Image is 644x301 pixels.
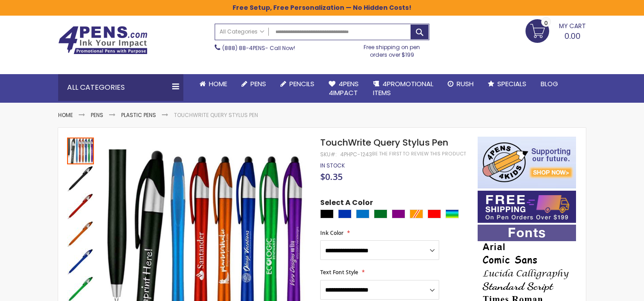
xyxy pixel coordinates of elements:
div: TouchWrite Query Stylus Pen [67,164,95,192]
span: - Call Now! [222,44,295,52]
div: Availability [320,162,345,169]
div: Green [374,209,387,218]
span: Specials [497,79,526,88]
strong: SKU [320,150,337,158]
a: All Categories [215,24,269,39]
img: Free shipping on orders over $199 [478,191,576,223]
div: TouchWrite Query Stylus Pen [67,220,95,247]
img: TouchWrite Query Stylus Pen [67,193,94,220]
div: Red [428,209,441,218]
span: 4Pens 4impact [329,79,359,97]
div: 4PHPC-1243 [340,151,372,158]
a: Be the first to review this product [372,150,466,157]
img: 4Pens Custom Pens and Promotional Products [58,26,148,54]
img: TouchWrite Query Stylus Pen [67,165,94,192]
div: All Categories [58,74,183,101]
span: Home [209,79,227,88]
li: TouchWrite Query Stylus Pen [174,112,258,119]
a: Home [58,111,73,119]
a: Blog [534,74,565,94]
div: TouchWrite Query Stylus Pen [67,192,95,220]
div: TouchWrite Query Stylus Pen [67,247,95,275]
div: Free shipping on pen orders over $199 [355,40,430,58]
span: 4PROMOTIONAL ITEMS [373,79,433,97]
span: Text Font Style [320,268,358,276]
a: (888) 88-4PENS [222,44,265,52]
a: Rush [441,74,481,94]
a: Pens [234,74,273,94]
span: In stock [320,162,345,169]
span: 0 [544,19,548,27]
span: Pencils [289,79,314,88]
span: 0.00 [564,30,580,42]
a: 4Pens4impact [322,74,366,103]
div: Black [320,209,334,218]
span: Select A Color [320,198,373,210]
div: Blue [338,209,352,218]
a: 4PROMOTIONALITEMS [366,74,441,103]
a: Home [192,74,234,94]
div: Assorted [445,209,459,218]
div: Blue Light [356,209,369,218]
a: 0.00 0 [525,19,586,42]
div: Purple [392,209,405,218]
div: TouchWrite Query Stylus Pen [67,137,95,164]
span: $0.35 [320,171,343,183]
span: All Categories [220,28,264,35]
img: 4pens 4 kids [478,137,576,188]
img: TouchWrite Query Stylus Pen [67,248,94,275]
a: Plastic Pens [121,111,156,119]
a: Specials [481,74,534,94]
a: Pens [91,111,103,119]
span: Blog [541,79,558,88]
span: Ink Color [320,229,343,237]
img: TouchWrite Query Stylus Pen [67,221,94,247]
span: Pens [250,79,266,88]
span: TouchWrite Query Stylus Pen [320,136,448,149]
a: Pencils [273,74,322,94]
span: Rush [457,79,474,88]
